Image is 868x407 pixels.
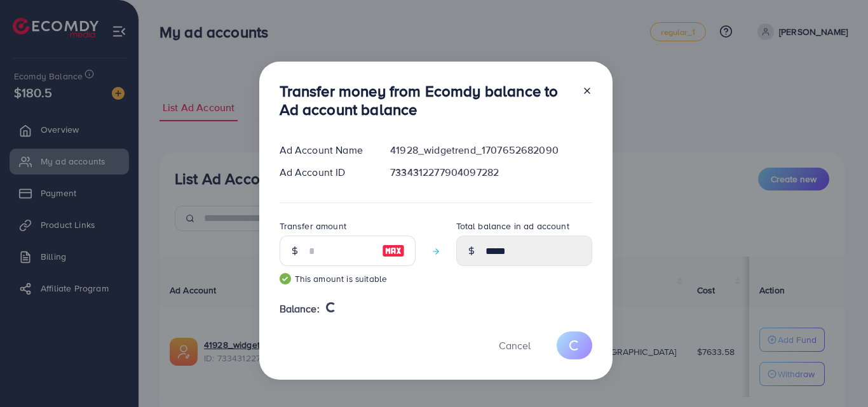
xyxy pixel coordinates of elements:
iframe: Chat [814,350,858,397]
div: 7334312277904097282 [380,165,602,180]
span: Cancel [499,338,531,352]
span: Balance: [280,302,320,316]
label: Transfer amount [280,220,346,232]
label: Total balance in ad account [456,220,569,232]
img: image [382,243,405,258]
h3: Transfer money from Ecomdy balance to Ad account balance [280,82,572,119]
div: 41928_widgetrend_1707652682090 [380,143,602,157]
img: guide [280,273,291,284]
button: Cancel [483,331,546,359]
small: This amount is suitable [280,272,416,285]
div: Ad Account Name [269,143,381,157]
div: Ad Account ID [269,165,381,180]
